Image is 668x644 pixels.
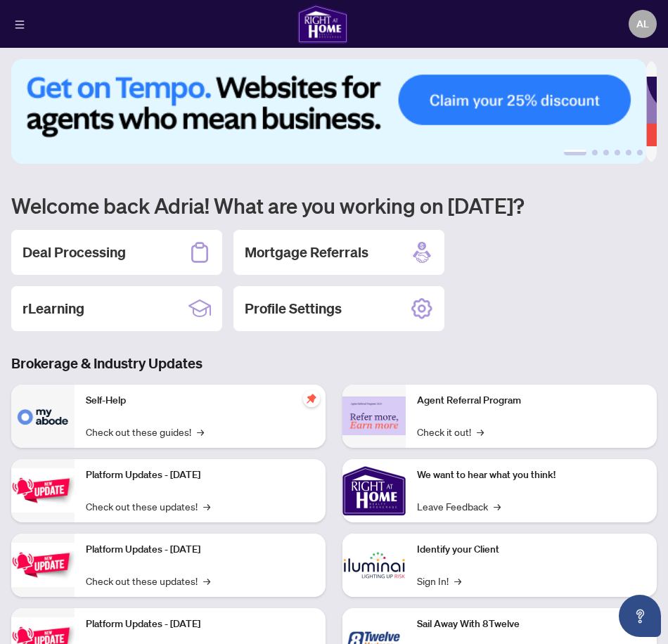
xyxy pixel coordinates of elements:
[11,468,75,513] img: Platform Updates - July 21, 2025
[86,573,210,588] a: Check out these updates!→
[23,243,126,262] h2: Deal Processing
[417,542,645,558] p: Identify your Client
[86,393,314,408] p: Self-Help
[637,150,643,155] button: 6
[636,16,649,32] span: AL
[297,4,348,44] img: logo
[342,534,406,597] img: Identify your Client
[203,498,210,514] span: →
[417,573,461,588] a: Sign In!→
[245,299,342,318] h2: Profile Settings
[619,595,661,637] button: Open asap
[86,542,314,558] p: Platform Updates - [DATE]
[11,59,646,164] img: Slide 0
[615,150,620,155] button: 4
[11,192,657,219] h1: Welcome back Adria! What are you working on [DATE]?
[564,150,586,155] button: 1
[477,424,484,439] span: →
[11,354,657,373] h3: Brokerage & Industry Updates
[86,468,314,483] p: Platform Updates - [DATE]
[417,498,501,514] a: Leave Feedback→
[23,299,84,318] h2: rLearning
[86,617,314,632] p: Platform Updates - [DATE]
[342,459,406,522] img: We want to hear what you think!
[303,390,320,407] span: pushpin
[417,468,645,483] p: We want to hear what you think!
[245,243,368,262] h2: Mortgage Referrals
[86,424,204,439] a: Check out these guides!→
[342,397,406,435] img: Agent Referral Program
[203,573,210,588] span: →
[603,150,609,155] button: 3
[592,150,598,155] button: 2
[15,20,25,30] span: menu
[11,385,75,448] img: Self-Help
[454,573,461,588] span: →
[86,498,210,514] a: Check out these updates!→
[11,543,75,587] img: Platform Updates - July 8, 2025
[417,617,645,632] p: Sail Away With 8Twelve
[417,393,645,408] p: Agent Referral Program
[626,150,631,155] button: 5
[494,498,501,514] span: →
[417,424,484,439] a: Check it out!→
[197,424,204,439] span: →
